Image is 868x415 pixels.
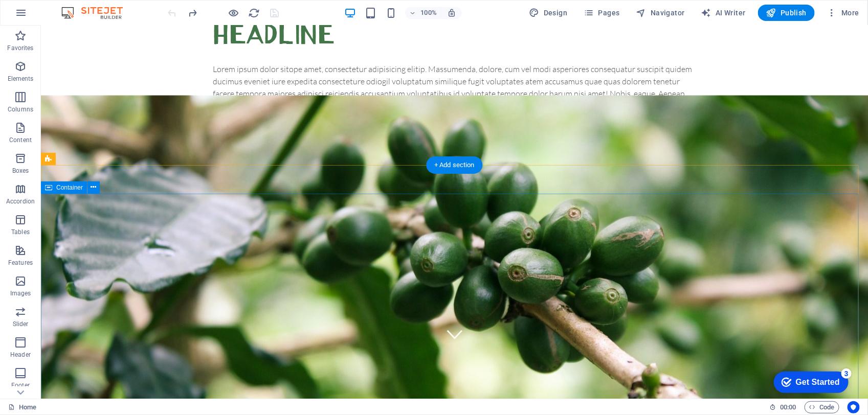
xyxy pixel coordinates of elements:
[544,9,567,17] font: Design
[10,351,31,359] p: Header
[228,7,240,19] button: Click here to leave preview mode and continue editing
[632,5,689,21] button: Navigator
[8,75,34,83] p: Elements
[716,9,746,17] font: AI Writer
[805,401,839,413] button: Code
[841,9,859,17] font: More
[769,401,796,413] h6: Session time
[187,7,199,19] i: Redo: Delete elements (Ctrl+Y, ⌘+Y)
[12,167,29,175] p: Boxes
[13,320,29,328] p: Slider
[525,5,572,21] button: Design
[420,7,437,19] h6: 100%
[580,5,624,21] button: Pages
[6,197,35,205] p: Accordion
[248,7,260,19] button: reload
[11,381,30,389] p: Footer
[823,5,863,21] button: More
[651,9,685,17] font: Navigator
[758,5,815,21] button: Publish
[426,156,483,174] div: + Add section
[598,9,620,17] font: Pages
[11,228,30,236] p: Tables
[73,2,83,12] div: 3
[6,5,80,27] div: Get Started 3 items remaining, 40% complete
[780,401,796,413] span: 00 00
[781,9,807,17] font: Publish
[820,401,835,413] font: Code
[10,289,31,297] p: Images
[697,5,750,21] button: AI Writer
[447,8,456,17] i: On resize automatically adjust zoom level to fit chosen device.
[7,44,33,52] p: Favorites
[9,136,32,144] p: Content
[405,7,441,19] button: 100%
[8,401,36,413] a: Click to cancel selection. Double-click to open Pages
[187,7,199,19] button: redo
[59,7,136,19] img: Editor Logo
[19,401,36,413] font: Home
[8,259,33,267] p: Features
[8,105,33,113] p: Columns
[787,403,789,411] span: :
[249,7,260,19] i: Reload page
[28,11,72,20] div: Get Started
[56,185,83,191] span: Container
[848,401,860,413] button: Usercentrics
